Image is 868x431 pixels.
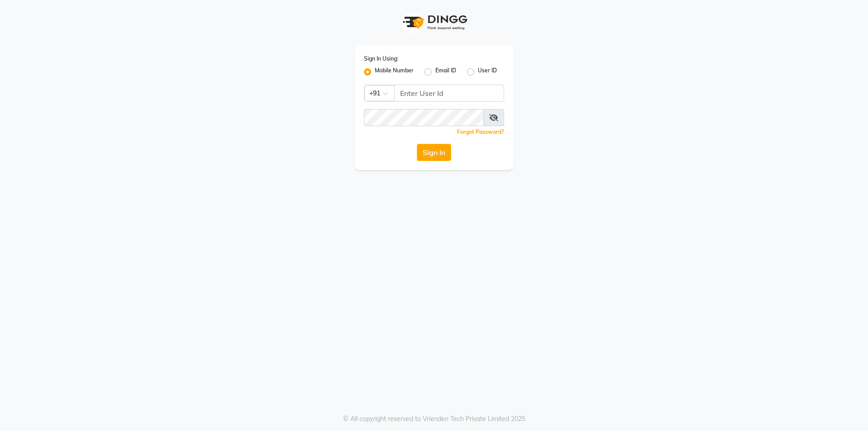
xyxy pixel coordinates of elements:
label: Mobile Number [375,66,414,77]
a: Forgot Password? [457,128,504,135]
label: User ID [478,66,497,77]
label: Sign In Using: [364,55,398,63]
label: Email ID [435,66,456,77]
img: logo1.svg [398,9,470,36]
input: Username [364,109,484,126]
button: Sign In [417,144,451,161]
input: Username [394,85,504,102]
